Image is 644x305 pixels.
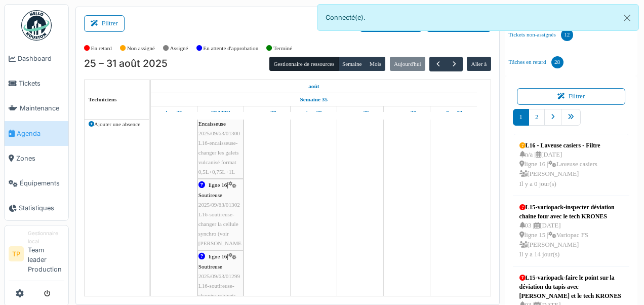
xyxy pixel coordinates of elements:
[349,106,372,119] a: 29 août 2025
[198,263,222,270] span: Soutireuse
[298,93,330,106] a: Semaine 35
[517,200,626,262] a: L15-variopack-inspecter déviation chaine four avec le tech KRONES 03 |[DATE] ligne 15 |Variopac F...
[5,146,68,171] a: Zones
[84,58,168,70] h2: 25 – 31 août 2025
[198,192,222,198] span: Soutireuse
[9,246,24,261] li: TP
[505,21,577,49] a: Tickets non-assignés
[209,182,227,188] span: ligne 16
[5,71,68,96] a: Tickets
[317,4,639,31] div: Connecté(e).
[163,106,184,119] a: 25 août 2025
[28,230,64,278] li: Team leader Production
[517,88,626,105] button: Filtrer
[5,46,68,71] a: Dashboard
[519,203,623,221] div: L15-variopack-inspecter déviation chaine four avec le tech KRONES
[306,80,321,93] a: 25 août 2025
[89,96,117,102] span: Techniciens
[198,130,240,136] span: 2025/09/63/01300
[209,106,233,119] a: 26 août 2025
[198,211,241,256] span: L16-soutireuse-changer la cellule synchro (voir [PERSON_NAME])
[5,121,68,146] a: Agenda
[16,154,64,163] span: Zones
[519,150,600,189] div: n/a | [DATE] ligne 16 | Laveuse casiers [PERSON_NAME] Il y a 0 jour(s)
[20,178,64,188] span: Équipements
[390,57,425,71] button: Aujourd'hui
[519,273,623,300] div: L15-variopack-faire le point sur la déviation du tapis avec [PERSON_NAME] et le tech KRONES
[517,138,603,192] a: L16 - Laveuse casiers - Filtre n/a |[DATE] ligne 16 |Laveuse casiers [PERSON_NAME]Il y a 0 jour(s)
[18,54,64,63] span: Dashboard
[505,49,568,76] a: Tâches en retard
[127,44,155,53] label: Non assigné
[28,230,64,245] div: Gestionnaire local
[84,15,125,32] button: Filtrer
[198,140,239,175] span: L16-encaisseuse-changer les galets vulcanisé format 0,5L+0,75L+1L
[446,57,463,71] button: Suivant
[19,203,64,213] span: Statistiques
[519,221,623,260] div: 03 | [DATE] ligne 15 | Variopac FS [PERSON_NAME] Il y a 14 jour(s)
[91,44,112,53] label: En retard
[551,56,563,68] div: 28
[170,44,188,53] label: Assigné
[198,180,243,258] div: |
[20,103,64,113] span: Maintenance
[17,129,64,138] span: Agenda
[256,106,278,119] a: 27 août 2025
[616,5,638,31] button: Close
[19,79,64,88] span: Tickets
[89,120,145,129] div: Ajouter une absence
[198,273,240,279] span: 2025/09/63/01299
[198,121,226,127] span: Encaisseuse
[338,57,366,71] button: Semaine
[209,253,227,259] span: ligne 16
[269,57,338,71] button: Gestionnaire de ressources
[21,10,52,41] img: Badge_color-CXgf-gQk.svg
[366,57,386,71] button: Mois
[303,106,325,119] a: 28 août 2025
[5,96,68,121] a: Maintenance
[9,230,64,281] a: TP Gestionnaire localTeam leader Production
[395,106,419,119] a: 30 août 2025
[442,106,465,119] a: 31 août 2025
[529,109,545,126] a: 2
[5,196,68,220] a: Statistiques
[203,44,258,53] label: En attente d'approbation
[198,109,243,177] div: |
[429,57,446,71] button: Précédent
[519,141,600,150] div: L16 - Laveuse casiers - Filtre
[198,202,240,208] span: 2025/09/63/01302
[467,57,491,71] button: Aller à
[273,44,292,53] label: Terminé
[513,109,630,134] nav: pager
[513,109,529,126] a: 1
[561,29,573,41] div: 12
[5,171,68,196] a: Équipements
